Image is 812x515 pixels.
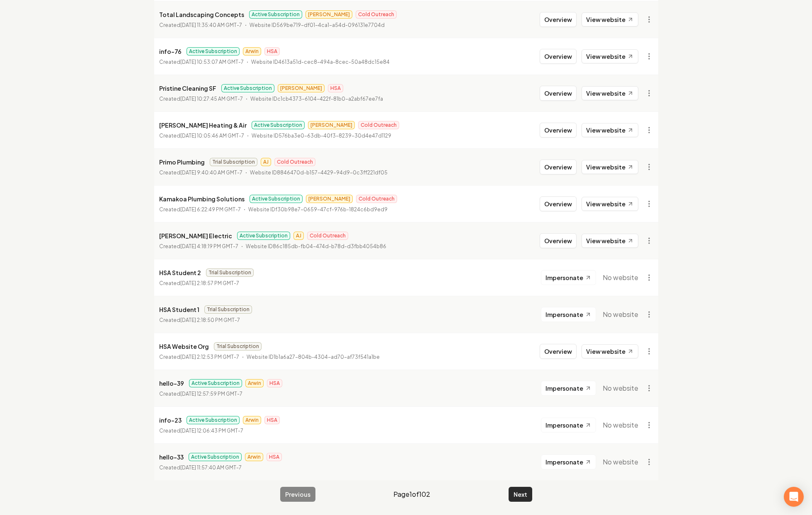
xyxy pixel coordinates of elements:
[540,86,577,101] button: Overview
[540,12,577,27] button: Overview
[180,133,244,139] time: [DATE] 10:05:46 AM GMT-7
[545,421,583,429] span: Impersonate
[250,21,385,29] p: Website ID 569be719-df01-4ca1-a54d-096131e7704d
[545,384,583,392] span: Impersonate
[159,46,182,56] p: info-76
[306,195,353,203] span: [PERSON_NAME]
[159,427,243,435] p: Created
[159,242,238,251] p: Created
[187,47,240,56] span: Active Subscription
[159,452,184,462] p: hello-33
[159,464,242,472] p: Created
[189,453,242,461] span: Active Subscription
[582,123,638,137] a: View website
[328,84,343,92] span: HSA
[159,231,232,241] p: [PERSON_NAME] Electric
[545,273,583,282] span: Impersonate
[356,10,397,19] span: Cold Outreach
[159,157,205,167] p: Primo Plumbing
[540,344,577,359] button: Overview
[540,160,577,174] button: Overview
[159,341,209,351] p: HSA Website Org
[243,47,261,56] span: Arwin
[582,234,638,248] a: View website
[541,455,596,469] button: Impersonate
[180,243,238,249] time: [DATE] 4:18:19 PM GMT-7
[293,232,304,240] span: AJ
[159,268,201,278] p: HSA Student 2
[245,379,264,387] span: Arwin
[159,132,244,140] p: Created
[358,121,399,129] span: Cold Outreach
[545,458,583,466] span: Impersonate
[264,47,280,56] span: HSA
[180,428,243,434] time: [DATE] 12:06:43 PM GMT-7
[278,84,325,92] span: [PERSON_NAME]
[180,464,242,471] time: [DATE] 11:57:40 AM GMT-7
[180,317,240,323] time: [DATE] 2:18:50 PM GMT-7
[545,310,583,319] span: Impersonate
[603,383,638,393] span: No website
[509,487,532,502] button: Next
[250,169,388,177] p: Website ID 8846470d-b157-4429-94d9-0c3ff221df05
[159,194,245,204] p: Kamakoa Plumbing Solutions
[180,22,242,28] time: [DATE] 11:35:40 AM GMT-7
[540,233,577,248] button: Overview
[356,195,397,203] span: Cold Outreach
[159,120,247,130] p: [PERSON_NAME] Heating & Air
[180,391,242,397] time: [DATE] 12:57:59 PM GMT-7
[206,268,254,277] span: Trial Subscription
[541,270,596,285] button: Impersonate
[582,160,638,174] a: View website
[274,158,315,166] span: Cold Outreach
[159,415,182,425] p: info-23
[159,169,242,177] p: Created
[189,379,242,387] span: Active Subscription
[180,96,243,102] time: [DATE] 10:27:45 AM GMT-7
[267,379,282,387] span: HSA
[582,49,638,63] a: View website
[540,49,577,64] button: Overview
[245,453,263,461] span: Arwin
[603,457,638,467] span: No website
[250,195,303,203] span: Active Subscription
[784,487,804,507] div: Open Intercom Messenger
[180,280,239,286] time: [DATE] 2:18:57 PM GMT-7
[237,232,290,240] span: Active Subscription
[541,381,596,396] button: Impersonate
[248,206,388,214] p: Website ID f30b98e7-0659-47cf-976b-1824c6bd9ed9
[251,58,390,66] p: Website ID 4613a51d-cec8-494a-8cec-50a48dc15e84
[393,489,430,499] span: Page 1 of 102
[603,273,638,283] span: No website
[187,416,240,424] span: Active Subscription
[308,121,355,129] span: [PERSON_NAME]
[159,83,216,93] p: Pristine Cleaning SF
[246,242,386,251] p: Website ID 86c185db-fb04-474d-b78d-d3fbb4054b86
[159,95,243,103] p: Created
[541,418,596,433] button: Impersonate
[249,10,302,19] span: Active Subscription
[243,416,261,424] span: Arwin
[247,353,380,361] p: Website ID 1b1a6a27-804b-4304-ad70-af73f541a1be
[159,10,244,19] p: Total Landscaping Concepts
[267,453,282,461] span: HSA
[180,354,239,360] time: [DATE] 2:12:53 PM GMT-7
[159,378,184,388] p: hello-39
[159,316,240,324] p: Created
[180,206,241,213] time: [DATE] 6:22:49 PM GMT-7
[180,169,242,176] time: [DATE] 9:40:40 AM GMT-7
[582,344,638,358] a: View website
[261,158,271,166] span: AJ
[180,59,244,65] time: [DATE] 10:53:07 AM GMT-7
[214,342,262,351] span: Trial Subscription
[541,307,596,322] button: Impersonate
[210,158,257,166] span: Trial Subscription
[305,10,352,19] span: [PERSON_NAME]
[250,95,383,103] p: Website ID c1cb4373-6104-422f-81b0-a2abf67ee7fa
[582,86,638,100] a: View website
[603,420,638,430] span: No website
[582,197,638,211] a: View website
[264,416,280,424] span: HSA
[159,58,244,66] p: Created
[159,21,242,29] p: Created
